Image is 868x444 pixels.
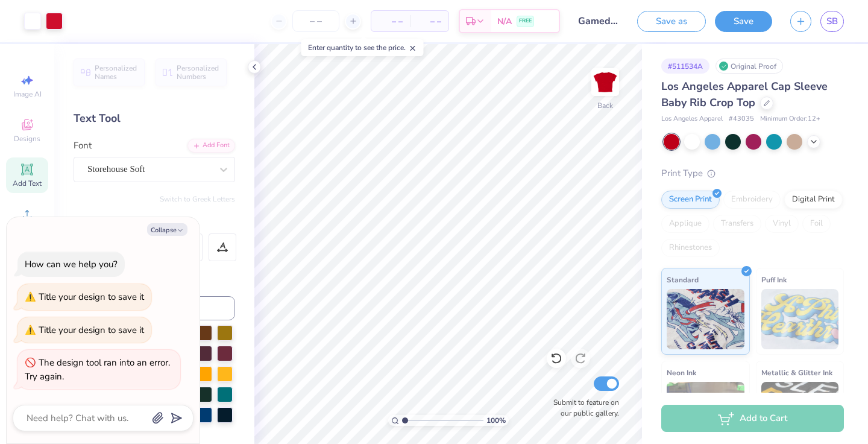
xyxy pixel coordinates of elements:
span: Image AI [13,89,42,99]
span: Personalized Names [95,64,137,81]
span: Standard [667,273,699,286]
div: Add Font [187,139,235,153]
button: Switch to Greek Letters [160,194,235,204]
span: Minimum Order: 12 + [760,114,820,124]
span: Metallic & Glitter Ink [761,366,832,379]
div: Back [597,100,613,111]
span: FREE [519,17,532,25]
input: – – [292,10,339,32]
div: # 511534A [661,59,709,74]
div: Print Type [661,166,844,180]
div: Format [74,216,236,230]
span: – – [379,15,403,28]
span: Los Angeles Apparel [661,114,723,124]
span: Los Angeles Apparel Cap Sleeve Baby Rib Crop Top [661,79,828,110]
div: How can we help you? [25,258,118,270]
div: Screen Print [661,191,720,209]
img: Puff Ink [761,289,839,349]
img: Metallic & Glitter Ink [761,382,839,442]
span: Personalized Numbers [177,64,219,81]
span: N/A [497,15,512,28]
div: The design tool ran into an error. Try again. [25,357,170,382]
div: Embroidery [723,191,781,209]
a: SB [820,11,844,32]
label: Submit to feature on our public gallery. [547,397,619,419]
span: Designs [14,134,40,144]
span: 100 % [486,415,506,426]
img: Back [593,70,617,94]
label: Font [74,139,92,153]
span: SB [826,14,838,28]
div: Rhinestones [661,239,720,257]
button: Save [715,11,772,32]
div: Vinyl [765,215,799,233]
div: Transfers [713,215,761,233]
div: Enter quantity to see the price. [301,39,424,56]
span: – – [417,15,441,28]
input: Untitled Design [569,9,628,33]
div: Applique [661,215,709,233]
span: Neon Ink [667,366,696,379]
div: Digital Print [784,191,843,209]
div: Text Tool [74,110,235,127]
img: Standard [667,289,744,349]
span: Add Text [13,179,42,188]
span: Puff Ink [761,273,787,286]
div: Title your design to save it [39,291,144,303]
img: Neon Ink [667,382,744,442]
div: Original Proof [715,59,783,74]
button: Collapse [147,223,187,236]
div: Foil [802,215,831,233]
span: # 43035 [729,114,754,124]
div: Title your design to save it [39,324,144,336]
button: Save as [637,11,706,32]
